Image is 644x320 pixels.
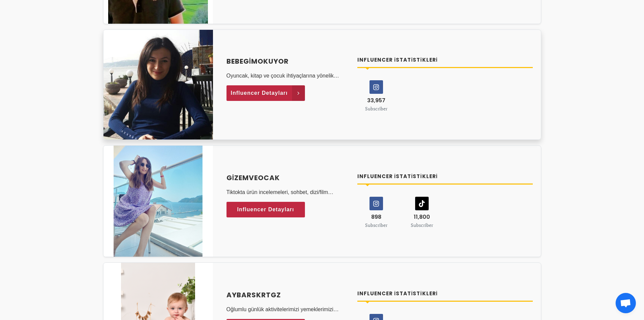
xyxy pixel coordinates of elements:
[226,85,305,101] a: Influencer Detayları
[367,97,385,104] span: 33,957
[414,213,430,221] span: 11,800
[357,290,533,298] h4: Influencer İstatistikleri
[231,88,288,98] span: Influencer Detayları
[226,56,350,66] a: bebegimokuyor
[371,213,381,221] span: 898
[226,305,350,314] p: Oğlumlu günlük aktivitelerimizi yemeklerimizi kısacası her anımızı paylaştığımız estetik algısına...
[226,173,350,183] a: gizemveocak
[226,290,350,300] a: Aybarskrtgz
[357,56,533,64] h4: Influencer İstatistikleri
[357,173,533,180] h4: Influencer İstatistikleri
[226,72,350,80] p: Oyuncak, kitap ve çocuk ihtiyaçlarına yönelik annebebek sayfası
[616,293,636,313] a: Açık sohbet
[365,105,387,112] small: Subscriber
[365,222,387,228] small: Subscriber
[226,188,350,196] p: Tiktokta ürün incelemeleri, sohbet, dizi/film incelemesi yapıyorum.
[411,222,433,228] small: Subscriber
[237,205,294,215] span: Influencer Detayları
[226,202,305,217] a: Influencer Detayları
